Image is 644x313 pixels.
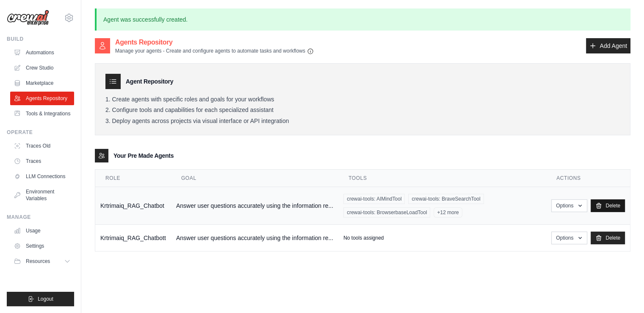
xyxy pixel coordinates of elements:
p: Agent was successfully created. [95,8,630,31]
img: Logo [7,10,49,26]
div: Operate [7,129,74,136]
li: Deploy agents across projects via visual interface or API integration [105,117,620,125]
a: Settings [10,239,74,253]
a: Marketplace [10,76,74,90]
a: Usage [10,224,74,238]
td: Answer user questions accurately using the information re... [171,225,338,252]
th: Tools [338,170,546,187]
a: Tools & Integrations [10,107,74,120]
a: Automations [10,46,74,59]
td: Answer user questions accurately using the information re... [171,187,338,225]
a: LLM Connections [10,170,74,183]
a: Agents Repository [10,92,74,105]
span: crewai-tools: BrowserbaseLoadTool [343,207,430,218]
span: Resources [26,258,50,265]
th: Actions [546,170,630,187]
li: Create agents with specific roles and goals for your workflows [105,96,620,103]
a: Crew Studio [10,61,74,75]
button: Options [551,199,587,212]
button: Options [551,232,587,244]
h3: Your Pre Made Agents [113,151,174,160]
h2: Agents Repository [115,37,314,48]
p: No tools assigned [343,235,384,241]
a: Delete [591,232,625,244]
p: Manage your agents - Create and configure agents to automate tasks and workflows [115,48,314,55]
a: Add Agent [586,38,630,53]
td: Krtrimaiq_RAG_Chatbot [95,187,171,225]
th: Goal [171,170,338,187]
h3: Agent Repository [126,77,173,86]
th: Role [95,170,171,187]
span: Logout [38,296,53,302]
li: Configure tools and capabilities for each specialized assistant [105,106,620,114]
div: Build [7,36,74,42]
a: Traces [10,154,74,168]
a: Traces Old [10,139,74,153]
span: crewai-tools: BraveSearchTool [408,194,484,204]
span: crewai-tools: AIMindTool [343,194,405,204]
td: Krtrimaiq_RAG_Chatbott [95,225,171,252]
button: Resources [10,254,74,268]
a: Environment Variables [10,185,74,205]
button: Logout [7,292,74,306]
div: Manage [7,214,74,221]
span: +12 more [434,207,462,218]
a: Delete [591,199,625,212]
